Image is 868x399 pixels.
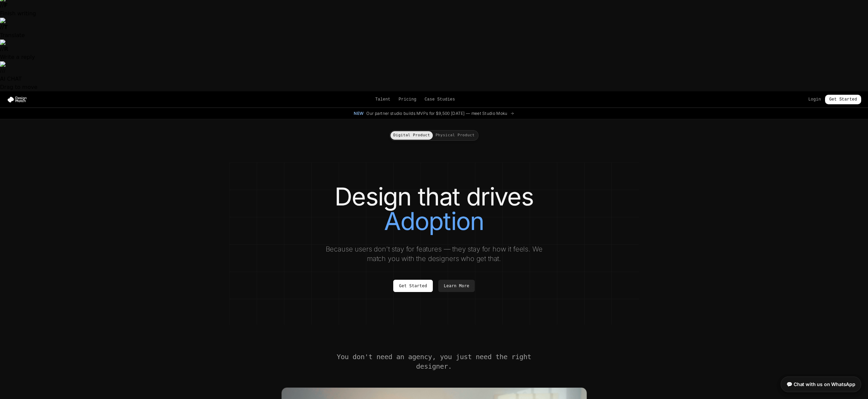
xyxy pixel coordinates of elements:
[781,377,861,392] a: 💬 Chat with us on WhatsApp
[354,111,364,116] span: New
[320,244,549,263] p: Because users don't stay for features — they stay for how it feels. We match you with the designe...
[438,280,475,292] a: Learn More
[336,352,532,371] h2: You don't need an agency, you just need the right designer.
[393,280,433,292] a: Get Started
[425,97,455,102] a: Case Studies
[808,97,821,102] a: Login
[399,97,416,102] a: Pricing
[384,209,484,233] span: Adoption
[825,95,861,104] a: Get Started
[391,131,433,140] button: Digital Product
[433,131,477,140] button: Physical Product
[366,111,507,116] span: Our partner studio builds MVPs for $9,500 [DATE] — meet Studio Moku
[7,96,30,103] img: Design Match
[243,184,625,233] h1: Design that drives
[375,97,391,102] a: Talent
